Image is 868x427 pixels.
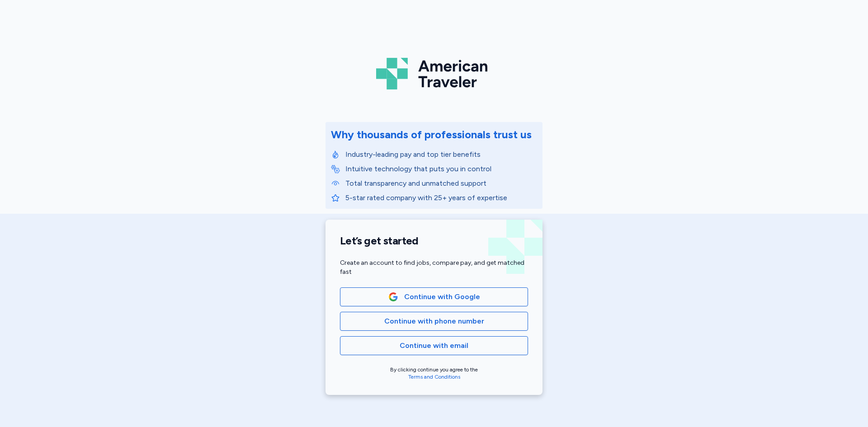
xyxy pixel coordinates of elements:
div: Why thousands of professionals trust us [331,127,532,142]
span: Continue with Google [404,291,480,302]
p: 5-star rated company with 25+ years of expertise [345,192,537,203]
button: Continue with phone number [340,312,528,331]
p: Intuitive technology that puts you in control [345,164,537,174]
span: Continue with phone number [384,316,484,327]
p: Industry-leading pay and top tier benefits [345,149,537,160]
h1: Let’s get started [340,234,528,248]
button: Google LogoContinue with Google [340,287,528,306]
span: Continue with email [400,340,468,351]
a: Terms and Conditions [408,374,460,380]
img: Logo [376,54,492,93]
div: Create an account to find jobs, compare pay, and get matched fast [340,258,528,277]
div: By clicking continue you agree to the [340,366,528,380]
img: Google Logo [388,292,398,302]
button: Continue with email [340,336,528,355]
p: Total transparency and unmatched support [345,178,537,189]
